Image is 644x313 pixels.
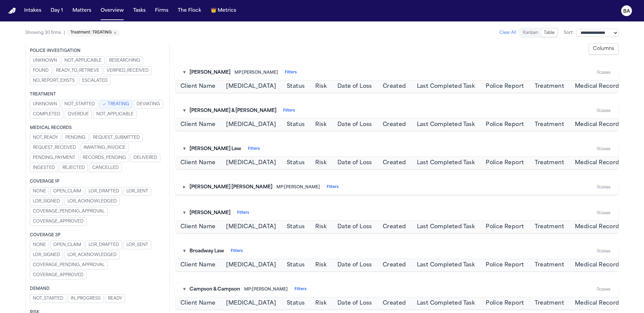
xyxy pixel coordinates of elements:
button: DELIVERED [130,153,160,162]
button: REQUEST_SUBMITTED [90,133,143,142]
button: Filters [294,287,307,292]
span: OVERDUE [68,112,89,117]
span: DEVIATING [137,102,160,107]
span: TREATING [108,102,129,107]
button: Police Report [486,121,524,129]
span: OPEN_CLAIM [53,189,81,194]
button: DEVIATING [133,100,163,109]
select: Sort [576,29,619,37]
button: NOT_APPLICABLE [61,56,105,65]
div: Treatment [30,92,165,97]
button: Client Name [180,299,215,307]
button: Medical Records [575,82,622,90]
span: Client Name [180,223,215,231]
span: VERIFIED_RECEIVED [107,68,149,73]
button: Toggle firm section [183,210,185,216]
button: Medical Records [575,223,622,231]
button: READY_TO_RETRIEVE [53,66,102,75]
button: Risk [315,82,327,90]
button: Filters [327,185,339,190]
button: LOR_ACKNOWLEDGED [64,197,120,206]
span: Sort: [564,30,574,36]
div: 0 cases [597,70,610,75]
a: Home [8,8,16,14]
span: LOR_ACKNOWLEDGED [67,252,117,258]
button: Last Completed Task [417,121,475,129]
span: READY [108,296,122,301]
button: Created [383,82,406,90]
button: Created [383,121,406,129]
button: Police Report [486,159,524,167]
button: Clear All [499,30,516,36]
span: Treatment [535,159,564,167]
span: Status [287,121,305,129]
button: Medical Records [575,261,622,269]
span: LOR_SENT [126,242,148,248]
span: Date of Loss [337,82,372,90]
span: Status [287,223,305,231]
span: Date of Loss [337,121,372,129]
span: COMPLETED [33,112,60,117]
span: CANCELLED [92,165,119,171]
span: Last Completed Task [417,223,475,231]
button: Filters [285,70,297,75]
button: IN_PROGRESS [68,294,104,303]
span: [PERSON_NAME] [190,69,230,76]
span: PENDING [65,135,86,140]
button: Filters [283,108,295,114]
span: Treatment [535,223,564,231]
button: Client Name [180,261,215,269]
button: Last Completed Task [417,299,475,307]
button: Status [287,82,305,90]
button: Risk [315,121,327,129]
span: OPEN_CLAIM [53,242,81,248]
button: Medical Records [575,159,622,167]
span: Date of Loss [337,299,372,307]
div: 0 cases [597,185,610,190]
button: PENDING_PAYMENT [30,153,78,162]
button: UNKNOWN [30,100,60,109]
button: Client Name [180,159,215,167]
button: Risk [315,261,327,269]
div: Coverage 1P [30,179,165,184]
button: Treatment [535,82,564,90]
button: CANCELLED [89,164,122,172]
span: NOT_APPLICABLE [64,58,102,63]
span: NONE [33,242,46,248]
button: Toggle firm section [183,69,185,76]
span: [MEDICAL_DATA] [226,82,276,90]
span: LOR_ACKNOWLEDGED [67,199,117,204]
span: IN_PROGRESS [71,296,101,301]
button: Intakes [21,5,44,17]
button: Treatment [535,299,564,307]
button: LOR_DRAFTED [86,187,122,196]
button: [MEDICAL_DATA] [226,223,276,231]
span: NONE [33,189,46,194]
a: The Flock [175,5,204,17]
span: Created [383,223,406,231]
button: LOR_ACKNOWLEDGED [64,251,120,259]
button: NOT_APPLICABLE [93,110,137,119]
span: [PERSON_NAME] & [PERSON_NAME] [190,108,276,114]
span: MP: [PERSON_NAME] [234,70,278,75]
span: AWAITING_INVOICE [84,145,125,150]
span: ESCALATED [82,78,108,83]
span: REQUEST_SUBMITTED [93,135,140,140]
button: REQUEST_RECEIVED [30,143,79,152]
button: [MEDICAL_DATA] [226,261,276,269]
button: Overview [98,5,126,17]
button: Matters [70,5,94,17]
button: ESCALATED [79,76,111,85]
a: Firms [152,5,171,17]
span: REJECTED [62,165,85,171]
button: Status [287,299,305,307]
span: FOUND [33,68,49,73]
img: Finch Logo [8,8,16,14]
span: [MEDICAL_DATA] [226,159,276,167]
